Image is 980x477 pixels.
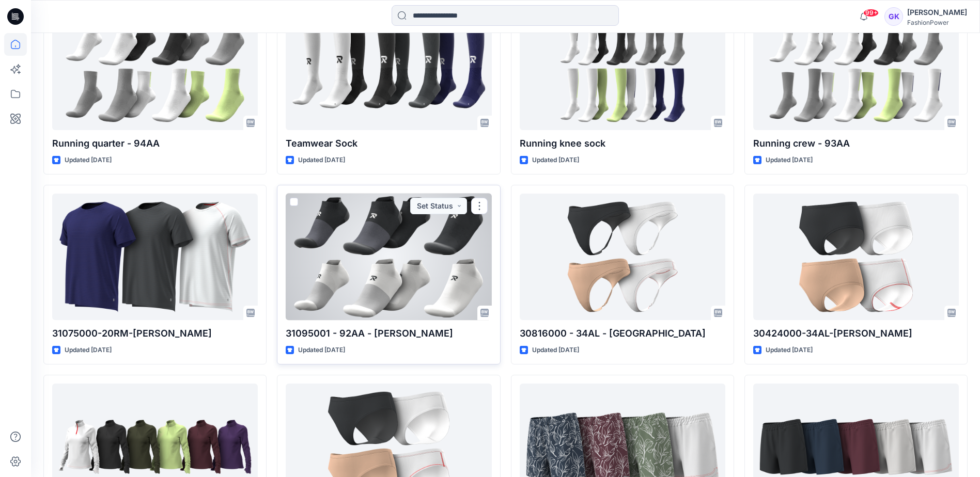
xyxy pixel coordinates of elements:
p: Updated [DATE] [65,155,112,166]
div: FashionPower [907,19,967,26]
p: 30816000 - 34AL - [GEOGRAPHIC_DATA] [520,326,725,341]
div: [PERSON_NAME] [907,6,967,19]
p: 31075000-20RM-[PERSON_NAME] [52,326,258,341]
p: Updated [DATE] [532,155,579,166]
a: Running knee sock [520,4,725,130]
a: Teamwear Sock [286,4,491,130]
p: Running crew - 93AA [753,136,959,151]
p: Running knee sock [520,136,725,151]
a: 30424000-34AL-Tatum [753,194,959,320]
p: Updated [DATE] [298,155,345,166]
p: Running quarter - 94AA [52,136,258,151]
a: 30816000 - 34AL - Tessa [520,194,725,320]
p: Teamwear Sock [286,136,491,151]
a: Running crew - 93AA [753,4,959,130]
p: Updated [DATE] [65,345,112,356]
a: Running quarter - 94AA [52,4,258,130]
p: 31095001 - 92AA - [PERSON_NAME] [286,326,491,341]
p: Updated [DATE] [766,345,813,356]
p: Updated [DATE] [766,155,813,166]
div: GK [884,7,903,26]
a: 31075000-20RM-Ron [52,194,258,320]
span: 99+ [863,9,879,17]
p: 30424000-34AL-[PERSON_NAME] [753,326,959,341]
p: Updated [DATE] [298,345,345,356]
p: Updated [DATE] [532,345,579,356]
a: 31095001 - 92AA - Vance [286,194,491,320]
